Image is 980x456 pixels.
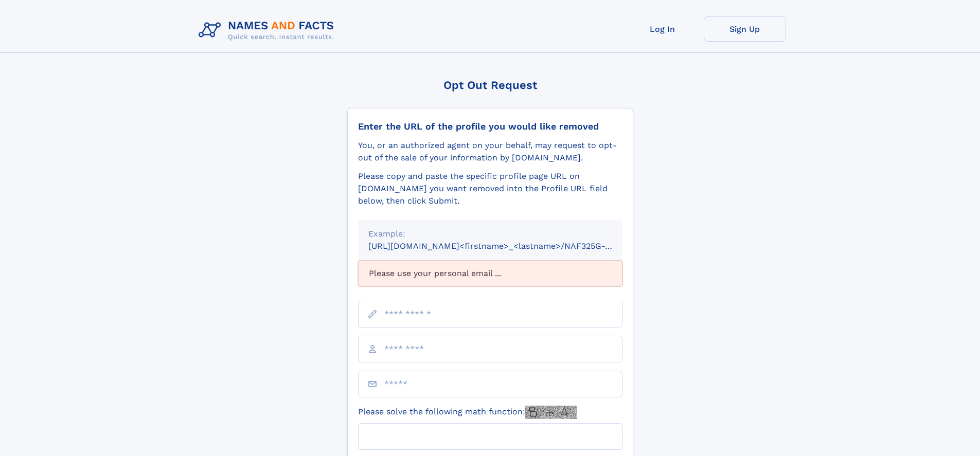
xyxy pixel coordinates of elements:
div: Opt Out Request [347,79,633,92]
img: Logo Names and Facts [194,16,343,44]
a: Log In [621,16,704,42]
label: Please solve the following math function: [358,406,577,419]
a: Sign Up [704,16,786,42]
div: Example: [368,228,612,240]
div: Please use your personal email ... [358,261,622,286]
div: Enter the URL of the profile you would like removed [358,121,622,132]
div: Please copy and paste the specific profile page URL on [DOMAIN_NAME] you want removed into the Pr... [358,170,622,207]
small: [URL][DOMAIN_NAME]<firstname>_<lastname>/NAF325G-xxxxxxxx [368,241,642,251]
div: You, or an authorized agent on your behalf, may request to opt-out of the sale of your informatio... [358,139,622,164]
